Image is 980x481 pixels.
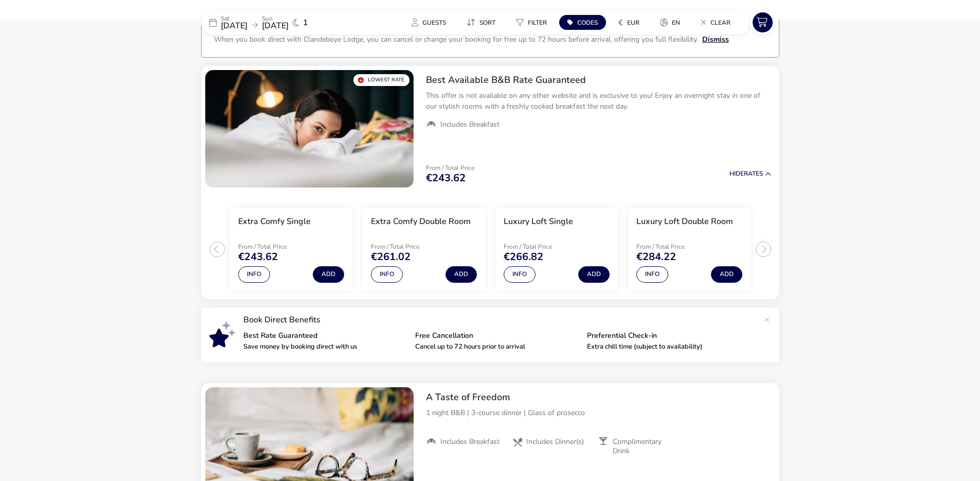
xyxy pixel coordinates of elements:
span: €261.02 [371,252,411,262]
button: Codes [559,15,606,30]
button: €EUR [610,15,648,30]
div: Sat[DATE]Sun[DATE]1 [201,10,355,35]
button: Dismiss [702,34,729,45]
p: Sat [221,15,247,22]
button: Add [313,266,344,283]
naf-pibe-menu-bar-item: Codes [559,15,610,30]
button: Add [578,266,610,283]
button: Filter [508,15,555,30]
p: Extra chill time (subject to availability) [587,343,751,350]
span: 1 [303,19,308,27]
span: Sort [479,19,495,27]
swiper-slide: 1 / 4 [225,204,358,295]
p: Best Rate Guaranteed [243,332,407,339]
p: From / Total Price [504,244,592,250]
p: This offer is not available on any other website and is exclusive to you! Enjoy an overnight stay... [426,90,771,112]
p: 1 night B&B | 3-course dinner | Glass of prosecco [426,407,771,418]
p: When you book direct with Clandeboye Lodge, you can cancel or change your booking for free up to ... [214,35,698,44]
span: Guests [422,19,446,27]
p: Preferential Check-in [587,332,751,339]
span: Includes Breakfast [440,120,500,129]
span: Clear [710,19,730,27]
p: From / Total Price [636,244,724,250]
swiper-slide: 3 / 4 [490,204,623,295]
span: €243.62 [238,252,278,262]
p: Save money by booking direct with us [243,343,407,350]
button: Guests [403,15,454,30]
button: Info [636,266,668,283]
p: Cancel up to 72 hours prior to arrival [415,343,579,350]
button: Info [371,266,403,283]
swiper-slide: 1 / 1 [205,70,414,187]
div: A Taste of Freedom1 night B&B | 3-course dinner | Glass of proseccoIncludes BreakfastIncludes Din... [418,383,779,465]
h3: Luxury Loft Double Room [636,216,733,227]
button: Info [504,266,536,283]
button: Clear [692,15,739,30]
button: Info [238,266,270,283]
p: From / Total Price [371,244,459,250]
i: € [618,18,623,28]
swiper-slide: 4 / 4 [623,204,756,295]
div: Best Available B&B Rate GuaranteedThis offer is not available on any other website and is exclusi... [418,66,779,138]
naf-pibe-menu-bar-item: Guests [403,15,458,30]
p: Book Direct Benefits [243,316,759,324]
div: Lowest Rate [353,74,409,86]
span: Filter [528,19,547,27]
span: Includes Breakfast [440,437,500,446]
naf-pibe-menu-bar-item: Sort [458,15,508,30]
span: €243.62 [426,173,466,183]
naf-pibe-menu-bar-item: en [652,15,692,30]
swiper-slide: 2 / 4 [358,204,490,295]
span: [DATE] [221,20,247,31]
button: en [652,15,688,30]
naf-pibe-menu-bar-item: Filter [508,15,559,30]
naf-pibe-menu-bar-item: Clear [692,15,743,30]
span: €266.82 [504,252,543,262]
button: Add [446,266,477,283]
h3: Luxury Loft Single [504,216,573,227]
span: Includes Dinner(s) [526,437,584,446]
button: Add [711,266,742,283]
button: Sort [458,15,504,30]
span: Hide [729,169,744,178]
span: €284.22 [636,252,676,262]
h2: Best Available B&B Rate Guaranteed [426,74,771,86]
span: [DATE] [262,20,289,31]
p: From / Total Price [426,165,474,171]
button: HideRates [729,170,771,177]
h3: Extra Comfy Single [238,216,311,227]
h2: A Taste of Freedom [426,391,771,403]
naf-pibe-menu-bar-item: €EUR [610,15,652,30]
span: en [672,19,680,27]
p: Sun [262,15,289,22]
p: From / Total Price [238,244,326,250]
span: EUR [627,19,639,27]
span: Complimentary Drink [613,437,676,456]
h3: Extra Comfy Double Room [371,216,471,227]
p: Free Cancellation [415,332,579,339]
span: Codes [577,19,598,27]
